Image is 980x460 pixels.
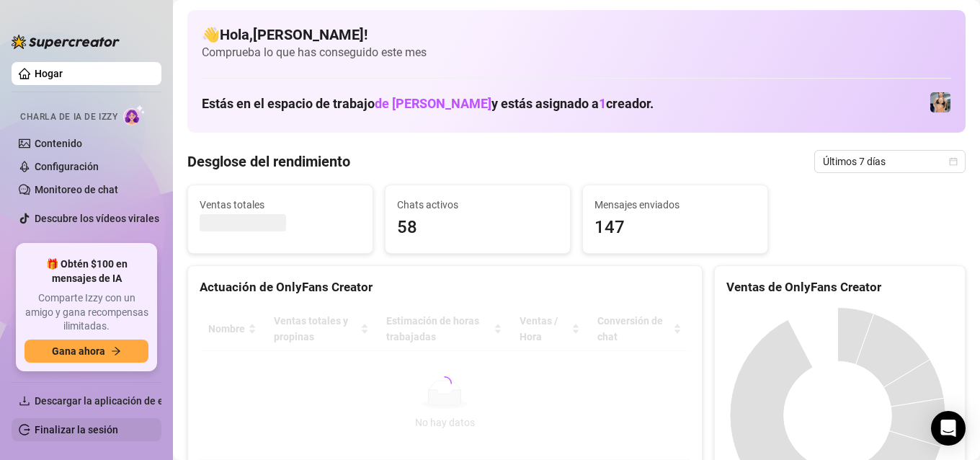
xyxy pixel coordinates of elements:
font: Actuación de OnlyFans Creator [200,280,373,294]
font: Mensajes enviados [594,199,680,211]
div: Abrir Intercom Messenger [931,411,966,446]
font: 1 [599,96,606,111]
font: ! [364,26,367,43]
span: cargando [437,376,452,391]
span: calendario [949,157,958,166]
font: Chats activos [397,199,458,211]
font: 👋Hola, [202,26,253,43]
img: logo-BBDzfeDw.svg [12,35,120,49]
button: Gana ahoraflecha derecha [24,340,148,363]
font: Gana ahora [52,345,105,357]
font: de [PERSON_NAME] [375,96,491,111]
a: Finalizar la sesión [35,424,118,435]
span: flecha derecha [111,346,121,356]
a: Contenido [35,138,82,149]
font: Últimos 7 días [823,156,886,167]
font: Ventas totales [200,199,264,211]
a: Descubre los vídeos virales [35,213,159,224]
font: Ventas de OnlyFans Creator [726,280,881,294]
a: Monitoreo de chat [35,184,118,195]
font: y estás asignado a [491,96,599,111]
font: Comparte Izzy con un amigo y gana recompensas ilimitadas. [25,292,148,332]
font: creador. [606,96,654,111]
span: descargar [19,395,30,407]
font: 🎁 Obtén $100 en mensajes de IA [46,258,128,284]
font: Comprueba lo que has conseguido este mes [202,45,427,59]
font: Desglose del rendimiento [187,153,350,170]
font: 58 [397,217,417,237]
img: Verónica [930,92,950,112]
font: [PERSON_NAME] [253,26,364,43]
img: AI Chatter [123,105,146,125]
span: Últimos 7 días [823,151,957,172]
font: Estás en el espacio de trabajo [202,96,375,111]
font: Charla de IA de Izzy [20,112,117,122]
font: Descargar la aplicación de escritorio [35,395,202,407]
a: Hogar [35,68,63,79]
font: 147 [594,217,625,237]
a: Configuración [35,161,99,172]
